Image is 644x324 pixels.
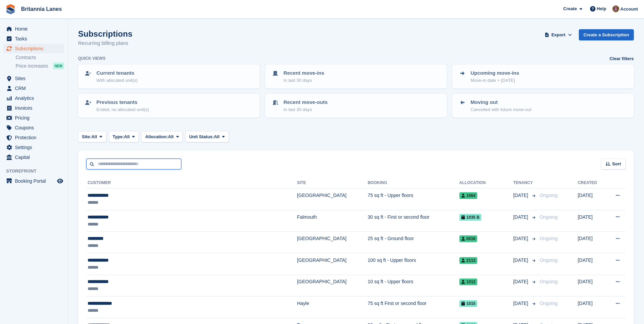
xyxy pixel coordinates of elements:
h6: Quick views [78,55,106,61]
p: In last 30 days [283,106,328,113]
span: 1064 [459,192,478,199]
a: menu [3,176,64,186]
span: Create [563,5,577,12]
td: [GEOGRAPHIC_DATA] [297,232,368,253]
td: Hayle [297,296,368,318]
span: Type: [113,133,124,140]
span: Pricing [15,113,56,123]
span: [DATE] [513,300,530,307]
td: [DATE] [578,188,606,210]
a: menu [3,123,64,132]
a: Current tenants With allocated unit(s) [79,65,259,88]
a: menu [3,152,64,162]
th: Site [297,178,368,188]
h1: Subscriptions [78,29,132,38]
span: Help [597,5,606,12]
td: 75 sq ft First or second floor [368,296,459,318]
span: Protection [15,133,56,142]
th: Allocation [459,178,513,188]
span: All [91,133,97,140]
span: Ongoing [540,257,558,263]
span: Ongoing [540,214,558,220]
th: Tenancy [513,178,537,188]
a: Recent move-outs In last 30 days [266,94,446,117]
a: Contracts [16,54,64,61]
button: Unit Status: All [185,131,228,142]
span: CRM [15,84,56,93]
p: Current tenants [96,69,137,77]
span: [DATE] [513,192,530,199]
th: Created [578,178,606,188]
td: [GEOGRAPHIC_DATA] [297,275,368,296]
span: 0016 [459,235,478,242]
span: 1015 [459,300,478,307]
td: 30 sq ft - First or second floor [368,210,459,232]
span: Tasks [15,34,56,43]
p: With allocated unit(s) [96,77,137,84]
p: In last 30 days [283,77,324,84]
span: [DATE] [513,278,530,285]
a: menu [3,93,64,103]
a: Moving out Cancelled with future move-out [453,94,633,117]
span: Ongoing [540,236,558,241]
th: Customer [86,178,297,188]
span: Ongoing [540,193,558,198]
a: Previous tenants Ended, no allocated unit(s) [79,94,259,117]
td: 100 sq ft - Upper floors [368,253,459,275]
p: Recent move-ins [283,69,324,77]
span: Ongoing [540,279,558,284]
span: Analytics [15,93,56,103]
td: [DATE] [578,253,606,275]
td: [GEOGRAPHIC_DATA] [297,253,368,275]
td: [DATE] [578,232,606,253]
img: stora-icon-8386f47178a22dfd0bd8f6a31ec36ba5ce8667c1dd55bd0f319d3a0aa187defe.svg [5,4,16,14]
span: Allocation: [145,133,168,140]
span: 1035 B [459,214,482,221]
button: Export [544,29,573,40]
span: Sites [15,74,56,83]
td: [DATE] [578,275,606,296]
span: Coupons [15,123,56,132]
div: NEW [53,62,64,69]
span: All [168,133,174,140]
p: Ended, no allocated unit(s) [96,106,149,113]
span: Storefront [6,168,68,175]
span: Export [551,32,565,38]
td: [GEOGRAPHIC_DATA] [297,188,368,210]
span: Subscriptions [15,44,56,53]
a: menu [3,74,64,83]
span: 2113 [459,257,478,264]
a: menu [3,103,64,113]
a: menu [3,84,64,93]
span: 1012 [459,278,478,285]
span: Invoices [15,103,56,113]
span: Site: [82,133,91,140]
span: Home [15,24,56,34]
span: [DATE] [513,257,530,264]
span: Capital [15,152,56,162]
img: Andy Collier [612,5,619,12]
a: Create a Subscription [579,29,634,40]
span: Ongoing [540,301,558,306]
a: menu [3,44,64,53]
td: 75 sq ft - Upper floors [368,188,459,210]
span: All [124,133,130,140]
td: 25 sq ft - Ground floor [368,232,459,253]
a: menu [3,113,64,123]
p: Move-in date > [DATE] [471,77,519,84]
p: Recurring billing plans [78,39,132,47]
span: Price increases [16,63,48,69]
span: Booking Portal [15,176,56,186]
span: Sort [612,161,621,167]
a: Upcoming move-ins Move-in date > [DATE] [453,65,633,88]
button: Type: All [109,131,139,142]
span: Unit Status: [189,133,214,140]
td: 10 sq ft - Upper floors [368,275,459,296]
span: Account [620,6,638,13]
button: Allocation: All [142,131,183,142]
a: Preview store [56,177,64,185]
p: Upcoming move-ins [471,69,519,77]
td: [DATE] [578,296,606,318]
span: Settings [15,143,56,152]
a: menu [3,143,64,152]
